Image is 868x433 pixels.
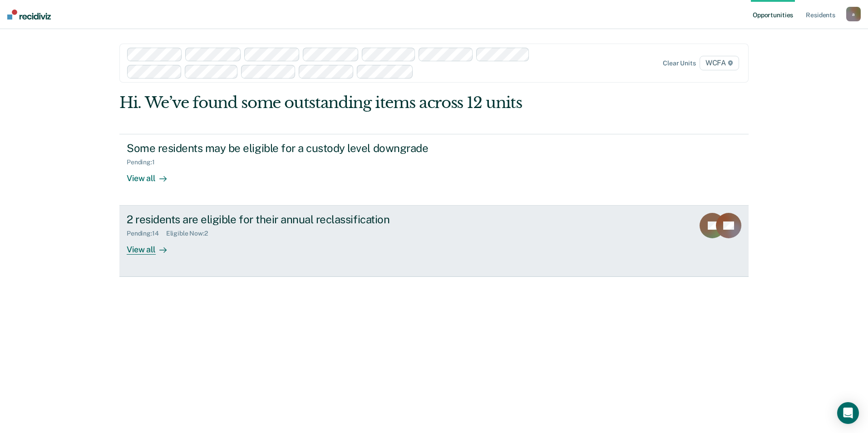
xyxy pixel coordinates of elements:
[663,59,696,67] div: Clear units
[127,158,162,166] div: Pending : 1
[166,230,215,237] div: Eligible Now : 2
[837,402,859,424] div: Open Intercom Messenger
[127,230,166,237] div: Pending : 14
[846,7,861,21] button: a
[127,213,445,226] div: 2 residents are eligible for their annual reclassification
[119,134,749,206] a: Some residents may be eligible for a custody level downgradePending:1View all
[119,206,749,277] a: 2 residents are eligible for their annual reclassificationPending:14Eligible Now:2View all
[127,166,178,183] div: View all
[119,93,623,112] div: Hi. We’ve found some outstanding items across 12 units
[7,10,51,20] img: Recidiviz
[700,56,739,70] span: WCFA
[127,142,445,155] div: Some residents may be eligible for a custody level downgrade
[127,237,178,255] div: View all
